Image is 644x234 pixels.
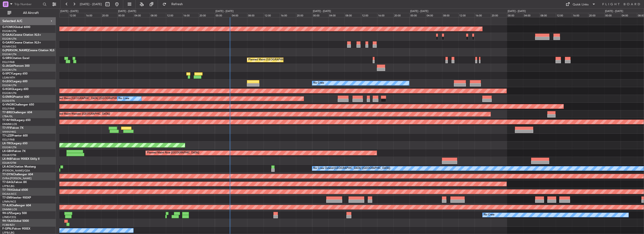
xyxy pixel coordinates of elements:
[491,13,507,17] div: 20:00
[2,173,33,176] a: T7-DYNChallenger 604
[377,13,393,17] div: 16:00
[2,169,30,172] a: [PERSON_NAME]/QSA
[2,34,13,36] span: G-GAAL
[54,111,110,118] div: Planned Maint Warsaw ([GEOGRAPHIC_DATA])
[117,13,134,17] div: 00:00
[231,13,247,17] div: 04:00
[2,88,13,91] span: G-KGKG
[60,9,78,13] div: [DATE] - [DATE]
[2,99,15,103] a: EGSS/STN
[2,103,14,106] span: G-VNOR
[2,41,13,44] span: G-GARE
[2,220,29,222] a: 9H-YAAGlobal 5000
[134,13,150,17] div: 04:00
[147,149,199,156] div: Planned Maint Nice ([GEOGRAPHIC_DATA])
[2,91,16,95] a: EGGW/LTN
[2,208,17,211] a: DNMM/LOS
[458,13,475,17] div: 12:00
[2,204,31,207] a: T7-AJIChallenger 604
[296,13,312,17] div: 20:00
[2,96,13,98] span: G-ENRG
[2,72,12,75] span: G-SPCY
[426,13,442,17] div: 04:00
[12,11,50,15] span: All Aircraft
[2,220,13,222] span: 9H-YAA
[523,13,539,17] div: 04:00
[150,13,166,17] div: 08:00
[215,9,234,13] div: [DATE] - [DATE]
[442,13,458,17] div: 08:00
[2,181,14,184] span: T7-EAGL
[101,13,117,17] div: 20:00
[2,127,11,129] span: T7-FFI
[264,13,280,17] div: 12:00
[2,181,27,184] a: T7-EAGLFalcon 8X
[2,142,12,145] span: LX-TRO
[345,13,361,17] div: 08:00
[572,13,588,17] div: 16:00
[52,13,69,17] div: 08:00
[484,211,494,218] div: No Crew
[2,37,16,41] a: EGGW/LTN
[2,76,15,79] a: LGAV/ATH
[2,192,17,196] a: DGAA/ACC
[199,13,215,17] div: 20:00
[507,13,523,17] div: 00:00
[556,13,572,17] div: 12:00
[2,177,31,180] a: EVRA/[PERSON_NAME]
[312,13,328,17] div: 00:00
[119,95,129,102] div: No Crew
[2,96,29,98] a: G-ENRGPraetor 600
[2,57,11,60] span: G-SIRS
[2,153,16,157] a: EDLW/DTM
[328,13,345,17] div: 04:00
[563,0,598,8] button: Quick Links
[2,158,11,160] span: LX-INB
[160,0,188,8] button: Refresh
[361,13,377,17] div: 12:00
[2,26,14,29] span: G-FOMO
[2,189,12,191] span: T7-TRX
[2,65,13,67] span: G-JAGA
[2,68,16,72] a: EGGW/LTN
[85,13,101,17] div: 16:00
[2,227,30,230] a: F-GPNJFalcon 900EX
[14,1,41,8] input: Trip Number
[475,13,491,17] div: 16:00
[2,65,30,67] a: G-JAGAPhenom 300
[2,34,41,36] a: G-GAALCessna Citation XLS+
[313,9,331,13] div: [DATE] - [DATE]
[215,13,231,17] div: 00:00
[2,26,30,29] a: G-FOMOGlobal 6000
[247,13,263,17] div: 08:00
[540,13,556,17] div: 08:00
[2,204,11,207] span: T7-AJI
[2,138,15,141] a: EGLF/FAB
[2,80,12,83] span: G-LEGC
[2,88,28,91] a: G-KGKGLegacy 600
[280,13,296,17] div: 16:00
[2,122,17,126] a: DNMM/LOS
[2,196,31,199] a: T7-EMIHawker 900XP
[2,57,29,60] a: G-SIRSCitation Excel
[2,223,15,227] a: FCBB/BZV
[80,2,102,6] span: [DATE] - [DATE]
[2,134,12,137] span: T7-LZZI
[2,146,16,149] a: EGGW/LTN
[69,13,85,17] div: 12:00
[2,165,13,168] span: LX-AOA
[605,9,623,13] div: [DATE] - [DATE]
[393,13,410,17] div: 20:00
[5,9,51,17] button: All Aircraft
[2,215,16,219] a: LFMD/CEQ
[2,184,15,188] a: LFPB/LBG
[2,111,12,114] span: T7-BRE
[248,56,322,63] div: Planned Maint [GEOGRAPHIC_DATA] ([GEOGRAPHIC_DATA])
[2,119,31,122] a: T7-N1960Legacy 650
[2,119,15,122] span: T7-N1960
[2,150,26,153] a: LX-GBHFalcon 7X
[2,165,36,168] a: LX-AOACitation Mustang
[2,212,12,215] span: 9H-LPZ
[410,13,426,17] div: 00:00
[313,165,390,172] div: No Crew Ostend-[GEOGRAPHIC_DATA] ([GEOGRAPHIC_DATA])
